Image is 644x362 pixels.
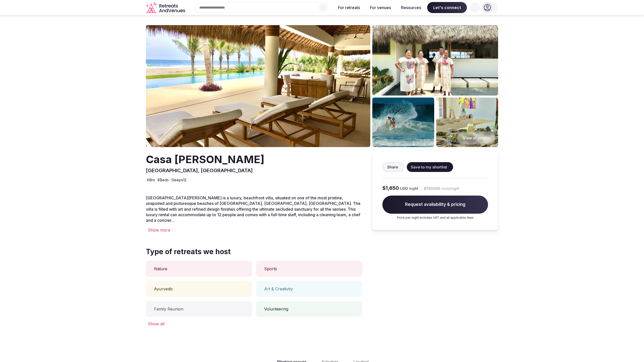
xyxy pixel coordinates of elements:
img: Venue gallery photo [372,25,498,96]
h2: Casa [PERSON_NAME] [146,152,264,167]
button: Save to my shortlist [407,162,453,172]
span: USD [400,186,408,191]
div: Show more [146,227,362,233]
span: [GEOGRAPHIC_DATA], [GEOGRAPHIC_DATA] [146,167,253,173]
p: Price per night includes VAT and all applicable fees [382,216,488,220]
button: Share [382,162,405,172]
div: Show all [146,321,362,327]
span: 6 Brs [147,177,155,183]
span: room/night [441,186,459,191]
span: [GEOGRAPHIC_DATA][PERSON_NAME] is a luxury, beachfront villa, situated on one of the most pristin... [146,195,360,223]
img: Venue gallery photo [372,98,434,147]
span: $120 USD [424,186,440,191]
span: Share [387,164,398,170]
div: | [420,186,422,191]
span: Save to my shortlist [411,164,447,170]
img: Venue gallery photo [436,98,498,147]
a: Visit the homepage [146,2,186,13]
button: View all photos [457,131,496,145]
button: For retreats [334,2,364,13]
span: 8 Beds [157,177,169,183]
button: Resources [397,2,425,13]
span: $1,650 [382,185,399,192]
span: Request availability & pricing [382,196,488,214]
img: Venue cover photo [146,25,370,147]
span: Type of retreats we host [146,247,231,257]
svg: Retreats and Venues company logo [146,2,186,13]
span: Let's connect [427,2,467,13]
span: night [409,186,418,191]
button: For venues [366,2,395,13]
span: Sleeps 12 [171,177,186,183]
